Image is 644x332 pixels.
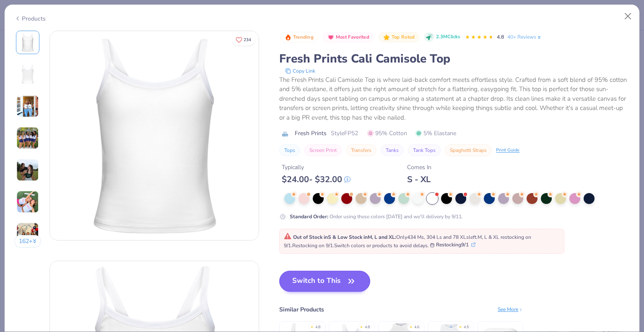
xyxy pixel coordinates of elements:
[331,129,358,138] span: Style FP52
[415,129,456,138] span: 5% Elastane
[14,14,46,23] div: Products
[445,144,492,156] button: Spaghetti Straps
[383,34,390,41] img: Top Rated sort
[496,147,519,154] div: Print Guide
[279,51,630,67] div: Fresh Prints Cali Camisole Top
[310,324,314,328] div: ★
[323,32,374,43] button: Badge Button
[279,75,630,123] div: The Fresh Prints Cali Camisole Top is where laid-back comfort meets effortless style. Crafted fro...
[285,34,291,41] img: Trending sort
[360,324,363,328] div: ★
[327,34,334,41] img: Most Favorited sort
[18,32,38,52] img: Front
[408,144,441,156] button: Tank Tops
[16,222,39,245] img: User generated content
[284,234,531,249] span: Only 434 Ms, 304 Ls and 78 XLs left. M, L & XL restocking on 9/1. Restocking on 9/1. Switch color...
[293,234,332,241] strong: Out of Stock in S
[507,33,542,41] a: 40+ Reviews
[620,8,636,24] button: Close
[16,95,39,118] img: User generated content
[498,306,523,313] div: See More
[407,163,431,172] div: Comes In
[16,127,39,149] img: User generated content
[304,144,342,156] button: Screen Print
[336,35,369,39] span: Most Favorited
[18,64,38,84] img: Back
[332,234,396,241] strong: & Low Stock in M, L and XL :
[279,131,291,137] img: brand logo
[16,159,39,181] img: User generated content
[459,324,462,328] div: ★
[50,31,259,240] img: Front
[244,38,251,42] span: 234
[414,324,419,330] div: 4.6
[279,305,324,314] div: Similar Products
[290,213,463,220] div: Order using these colors [DATE] and we’ll delivery by 9/11.
[290,213,328,220] strong: Standard Order :
[283,67,318,75] button: copy to clipboard
[280,32,318,43] button: Badge Button
[315,324,320,330] div: 4.8
[497,34,504,40] span: 4.8
[367,129,407,138] span: 95% Cotton
[464,324,469,330] div: 4.5
[465,31,493,44] div: 4.8 Stars
[282,174,351,185] div: $ 24.00 - $ 32.00
[279,271,370,292] button: Switch to This
[365,324,370,330] div: 4.8
[409,324,413,328] div: ★
[430,241,475,248] button: Restocking9/1
[346,144,377,156] button: Transfers
[279,144,300,156] button: Tops
[14,235,42,248] button: 162+
[381,144,404,156] button: Tanks
[295,129,327,138] span: Fresh Prints
[379,32,419,43] button: Badge Button
[407,174,431,185] div: S - XL
[232,34,255,46] button: Like
[16,191,39,213] img: User generated content
[392,35,415,39] span: Top Rated
[293,35,314,39] span: Trending
[436,34,460,41] span: 2.3M Clicks
[282,163,351,172] div: Typically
